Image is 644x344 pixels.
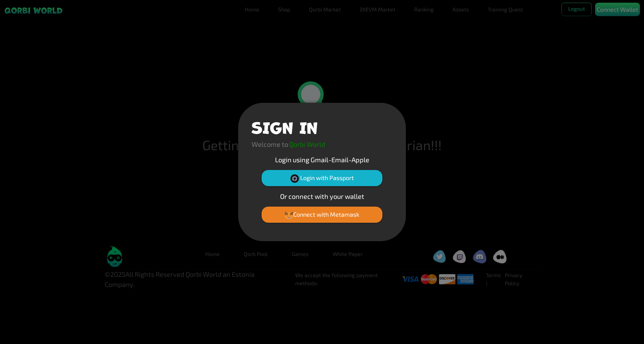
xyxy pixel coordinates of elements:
p: Or connect with your wallet [252,191,392,201]
button: Login with Passport [262,170,382,186]
button: Connect with Metamask [262,207,382,223]
h1: SIGN IN [252,116,318,136]
img: Passport Logo [290,174,299,183]
p: Login using Gmail-Email-Apple [252,155,392,165]
p: Qorbi World [289,139,325,149]
p: Welcome to [252,139,288,149]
